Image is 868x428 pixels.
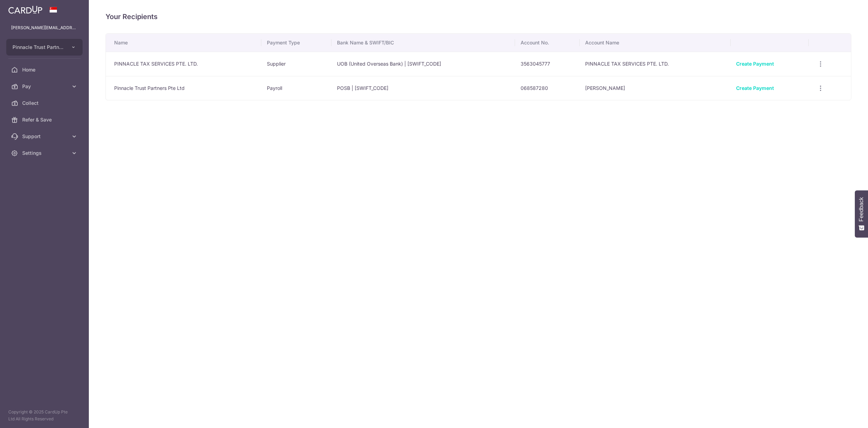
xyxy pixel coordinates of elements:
a: Create Payment [736,61,774,67]
td: UOB (United Overseas Bank) | [SWIFT_CODE] [331,52,515,76]
span: Home [22,66,68,73]
span: Pay [22,83,68,90]
th: Account Name [580,34,731,52]
td: Payroll [261,76,331,100]
img: CardUp [8,6,42,14]
button: Pinnacle Trust Partners Pte Ltd [6,39,83,56]
td: Pinnacle Trust Partners Pte Ltd [106,76,261,100]
span: Settings [22,150,68,157]
th: Payment Type [261,34,331,52]
td: [PERSON_NAME] [580,76,731,100]
th: Account No. [515,34,580,52]
th: Name [106,34,261,52]
td: Supplier [261,52,331,76]
span: Support [22,133,68,140]
p: [PERSON_NAME][EMAIL_ADDRESS][DOMAIN_NAME] [11,24,78,31]
td: POSB | [SWIFT_CODE] [331,76,515,100]
span: Refer & Save [22,116,68,123]
button: Feedback - Show survey [855,190,868,237]
h4: Your Recipients [106,11,851,22]
th: Bank Name & SWIFT/BIC [331,34,515,52]
td: 3563045777 [515,52,580,76]
span: Collect [22,100,68,107]
span: Pinnacle Trust Partners Pte Ltd [12,44,64,51]
td: PINNACLE TAX SERVICES PTE. LTD. [106,52,261,76]
span: Feedback [858,197,865,221]
td: 068587280 [515,76,580,100]
td: PINNACLE TAX SERVICES PTE. LTD. [580,52,731,76]
a: Create Payment [736,85,774,91]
